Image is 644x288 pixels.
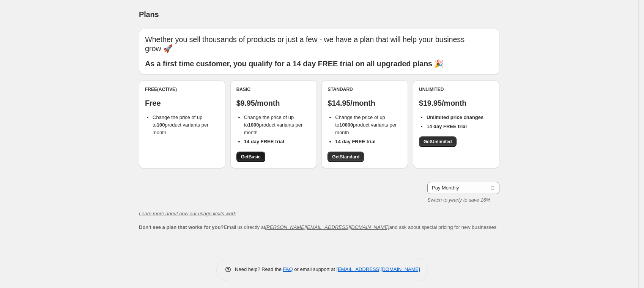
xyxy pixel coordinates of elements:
[328,152,364,162] a: GetStandard
[157,122,165,128] b: 100
[244,114,303,135] span: Change the price of up to product variants per month
[328,86,402,92] div: Standard
[339,122,353,128] b: 10000
[293,266,337,272] span: or email support at
[328,99,402,108] p: $14.95/month
[419,136,457,147] a: GetUnlimited
[139,224,496,230] span: Email us directly at and ask about special pricing for new businesses
[145,35,493,53] p: Whether you sell thousands of products or just a few - we have a plan that will help your busines...
[139,211,236,216] a: Learn more about how our usage limits work
[235,266,283,272] span: Need help? Read the
[335,139,375,144] b: 14 day FREE trial
[424,139,452,145] span: Get Unlimited
[335,114,397,135] span: Change the price of up to product variants per month
[145,86,219,92] div: Free (Active)
[419,99,493,108] p: $19.95/month
[265,224,389,230] a: [PERSON_NAME][EMAIL_ADDRESS][DOMAIN_NAME]
[419,86,493,92] div: Unlimited
[427,114,483,120] b: Unlimited price changes
[139,10,159,19] span: Plans
[236,86,311,92] div: Basic
[332,154,359,160] span: Get Standard
[283,266,293,272] a: FAQ
[337,266,420,272] a: [EMAIL_ADDRESS][DOMAIN_NAME]
[139,224,224,230] b: Don't see a plan that works for you?
[241,154,261,160] span: Get Basic
[153,114,208,135] span: Change the price of up to product variants per month
[236,152,265,162] a: GetBasic
[427,124,467,129] b: 14 day FREE trial
[248,122,259,128] b: 1000
[236,99,311,108] p: $9.95/month
[427,197,490,203] i: Switch to yearly to save 16%
[244,139,284,144] b: 14 day FREE trial
[145,99,219,108] p: Free
[145,59,444,68] b: As a first time customer, you qualify for a 14 day FREE trial on all upgraded plans 🎉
